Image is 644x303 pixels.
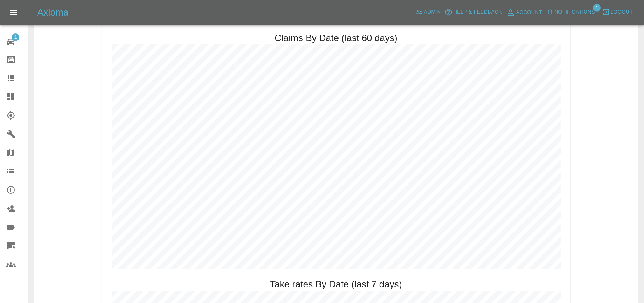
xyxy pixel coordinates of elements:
[555,8,595,17] span: Notifications
[12,33,19,41] span: 1
[270,278,402,291] h2: Take rates By Date (last 7 days)
[453,8,502,17] span: Help & Feedback
[414,6,443,18] a: Admin
[544,6,597,18] button: Notifications
[516,8,542,17] span: Account
[504,6,544,19] a: Account
[424,8,441,17] span: Admin
[37,6,68,19] h5: Axioma
[5,3,23,22] button: Open drawer
[611,8,633,17] span: Logout
[274,32,397,44] h2: Claims By Date (last 60 days)
[600,6,635,18] button: Logout
[443,6,504,18] button: Help & Feedback
[593,4,601,12] span: 1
